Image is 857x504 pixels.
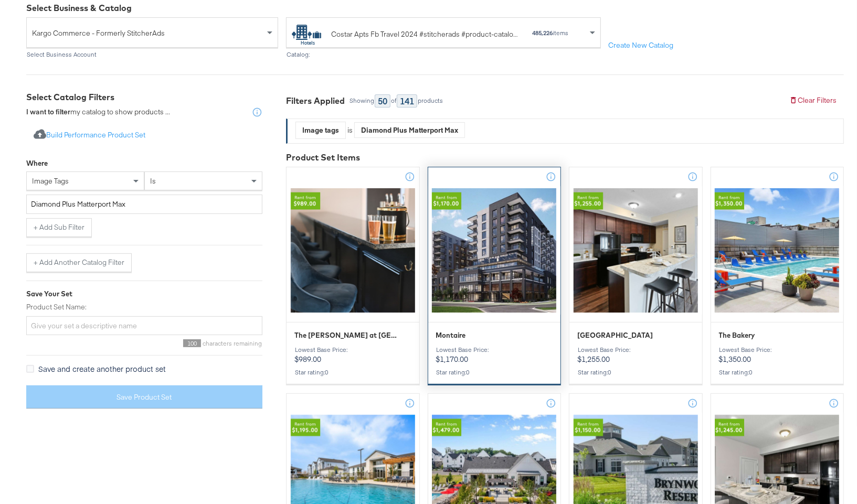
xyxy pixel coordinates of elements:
[26,289,262,299] div: Save Your Set
[375,94,390,108] div: 50
[417,97,443,104] div: products
[719,346,836,364] p: $1,350.00
[294,346,411,353] div: Lowest base price:
[331,29,521,40] div: Costar Apts Fb Travel 2024 #stitcherads #product-catalog #keep
[150,176,156,186] span: is
[26,51,278,58] div: Select Business Account
[294,369,411,376] div: Star rating :
[346,125,354,135] div: is
[349,97,375,104] div: Showing
[294,330,399,340] span: The Charles at Bexley
[26,195,262,214] input: Enter a value for your filter
[397,94,417,108] div: 141
[183,339,201,347] span: 100
[782,91,844,110] button: Clear Filters
[26,316,262,336] input: Give your set a descriptive name
[532,29,569,37] div: items
[436,346,553,364] p: $1,170.00
[355,122,464,138] div: Diamond Plus Matterport Max
[26,158,48,168] div: Where
[286,51,601,58] div: Catalog:
[26,339,262,347] div: characters remaining
[26,91,262,103] div: Select Catalog Filters
[577,369,694,376] div: Star rating :
[32,24,264,42] span: Kargo Commerce - Formerly StitcherAds
[749,368,753,376] span: 0
[719,330,755,340] span: The Bakery
[286,152,844,164] div: Product Set Items
[26,126,153,145] button: Build Performance Product Set
[32,176,69,186] span: Image tags
[325,368,328,376] span: 0
[26,107,70,116] strong: I want to filter
[577,346,694,364] p: $1,255.00
[601,36,681,55] button: Create New Catalog
[296,122,345,138] div: Image tags
[719,346,836,353] div: Lowest base price:
[577,346,694,353] div: Lowest base price:
[26,218,92,237] button: + Add Sub Filter
[467,368,470,376] span: 0
[436,346,553,353] div: Lowest base price:
[26,2,844,14] div: Select Business & Catalog
[577,330,653,340] span: Lakeside Village
[532,29,553,37] strong: 485,226
[436,330,466,340] span: Montaire
[26,302,262,312] label: Product Set Name:
[26,253,132,272] button: + Add Another Catalog Filter
[294,346,411,364] p: $989.00
[38,363,166,374] span: Save and create another product set
[390,97,397,104] div: of
[436,369,553,376] div: Star rating :
[286,95,345,107] div: Filters Applied
[26,107,170,117] div: my catalog to show products ...
[719,369,836,376] div: Star rating :
[608,368,611,376] span: 0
